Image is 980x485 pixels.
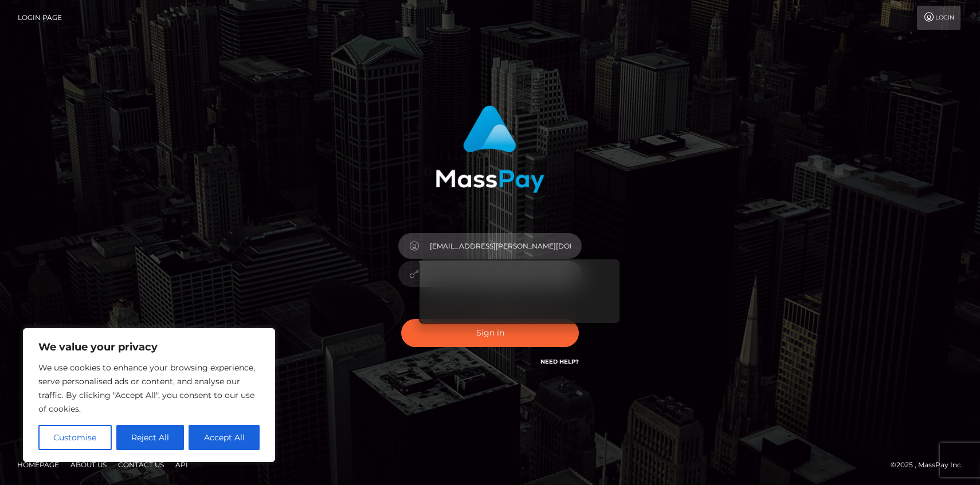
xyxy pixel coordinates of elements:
button: Sign in [401,319,579,347]
p: We value your privacy [38,340,260,354]
a: Homepage [13,456,64,474]
button: Customise [38,425,112,450]
img: MassPay Login [436,105,544,193]
a: About Us [66,456,111,474]
div: We value your privacy [23,328,275,462]
p: We use cookies to enhance your browsing experience, serve personalised ads or content, and analys... [38,361,260,416]
a: API [171,456,193,474]
a: Login Page [18,6,62,30]
button: Accept All [189,425,260,450]
a: Contact Us [113,456,168,474]
button: Reject All [116,425,185,450]
div: © 2025 , MassPay Inc. [891,459,971,471]
input: Username... [419,233,582,259]
a: Need Help? [540,358,579,365]
a: Login [917,6,961,30]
